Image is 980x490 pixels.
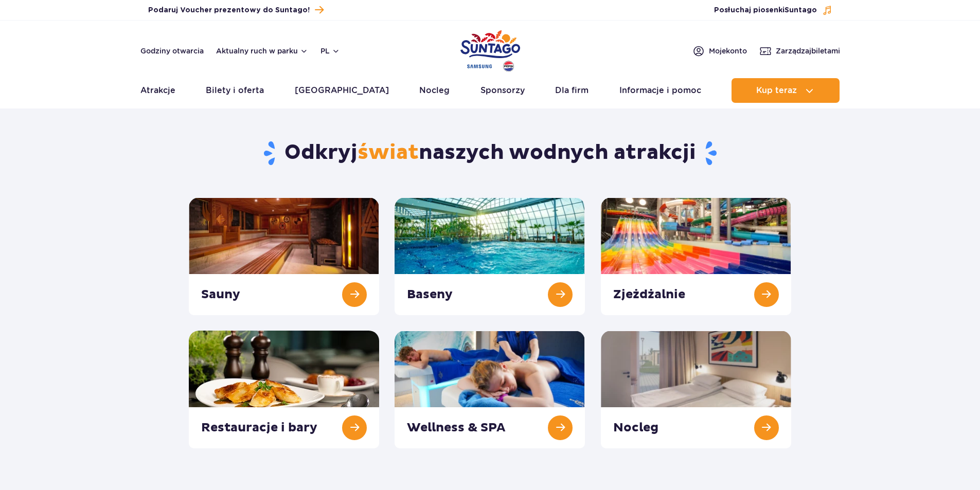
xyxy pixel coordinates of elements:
a: Bilety i oferta [206,78,264,103]
a: Nocleg [419,78,450,103]
a: Mojekonto [692,45,747,57]
a: Atrakcje [140,78,175,103]
a: Podaruj Voucher prezentowy do Suntago! [148,3,324,17]
a: Park of Poland [460,26,520,73]
span: Podaruj Voucher prezentowy do Suntago! [148,5,310,15]
span: Moje konto [709,46,747,56]
a: Dla firm [555,78,589,103]
button: pl [320,46,340,56]
button: Posłuchaj piosenkiSuntago [714,5,832,15]
a: [GEOGRAPHIC_DATA] [295,78,389,103]
a: Informacje i pomoc [619,78,701,103]
a: Zarządzajbiletami [759,45,840,57]
a: Sponsorzy [480,78,525,103]
span: Zarządzaj biletami [776,46,840,56]
span: świat [358,140,419,166]
span: Kup teraz [756,86,797,95]
a: Godziny otwarcia [140,46,204,56]
span: Posłuchaj piosenki [714,5,817,15]
button: Aktualny ruch w parku [216,47,308,55]
span: Suntago [785,7,817,14]
button: Kup teraz [732,78,840,103]
h1: Odkryj naszych wodnych atrakcji [189,140,791,167]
